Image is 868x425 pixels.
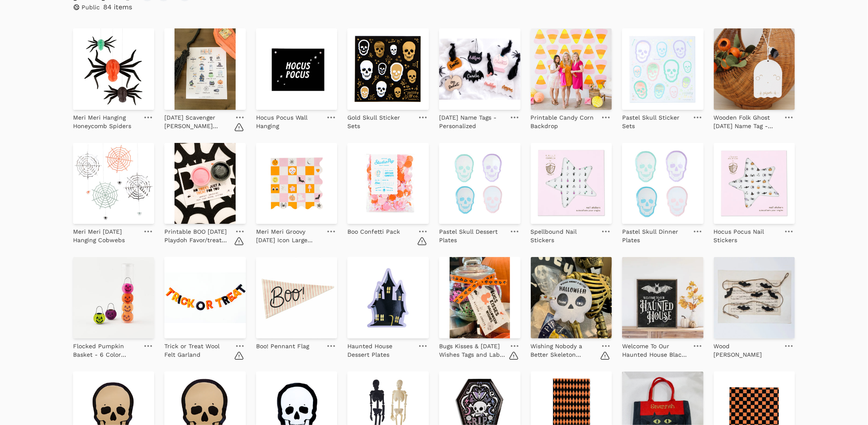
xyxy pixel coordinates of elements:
p: Wishing Nobody a Better Skeleton [DATE] - Printable [531,342,597,359]
p: Meri Meri [DATE] Hanging Cobwebs [73,227,139,244]
p: Hocus Pocus Wall Hanging [256,113,322,130]
a: Meri Meri Groovy [DATE] Icon Large Napkins [256,224,322,244]
img: Halloween Scavenger Hunt Digital Download [164,28,246,110]
p: Bugs Kisses & [DATE] Wishes Tags and Label - Personalized [439,342,505,359]
img: Printable Candy Corn Backdrop [531,28,612,110]
p: [DATE] Name Tags - Personalized [439,113,505,130]
p: Wooden Folk Ghost [DATE] Name Tag - Personalized [714,113,780,130]
p: Meri Meri Hanging Honeycomb Spiders [73,113,139,130]
a: Hocus Pocus Wall Hanging [256,110,322,130]
a: Wooden Folk Ghost [DATE] Name Tag - Personalized [714,110,780,130]
p: Hocus Pocus Nail Stickers [714,227,780,244]
p: [DATE] Scavenger [PERSON_NAME] Digital Download [164,113,231,130]
a: Printable Candy Corn Backdrop [531,110,597,130]
a: Wishing Nobody a Better Skeleton [DATE] - Printable [531,338,597,359]
p: Printable BOO [DATE] Playdoh Favor/treat Cards [164,227,231,244]
img: Gold Skull Sticker Sets [347,28,429,110]
a: Trick or Treat Wool Felt Garland [164,338,231,359]
img: Halloween Name Tags - Personalized [439,28,521,110]
p: Public [82,3,100,11]
img: Wood Bat Garland [714,257,795,338]
a: Wood [PERSON_NAME] [714,338,780,359]
img: Hocus Pocus Nail Stickers [714,143,795,224]
a: Meri Meri Hanging Honeycomb Spiders [73,110,139,130]
img: Boo Confetti Pack [347,143,429,224]
p: Trick or Treat Wool Felt Garland [164,342,231,359]
img: Meri Meri Hanging Honeycomb Spiders [73,28,155,110]
p: Wood [PERSON_NAME] [714,342,780,359]
img: Printable BOO Halloween Playdoh Favor/treat Cards [164,143,246,224]
p: Printable Candy Corn Backdrop [531,113,597,130]
a: Meri Meri [DATE] Hanging Cobwebs [73,224,139,244]
img: Meri Meri Halloween Hanging Cobwebs [73,143,155,224]
img: Haunted House Dessert Plates [347,257,429,338]
img: Welcome To Our Haunted House Black Wall Art [622,257,704,338]
p: Boo! Pennant Flag [256,342,309,350]
a: Boo! Pennant Flag [256,338,309,350]
img: Flocked Pumpkin Basket - 6 Color Options [73,257,155,338]
p: Spellbound Nail Stickers [531,227,597,244]
p: Gold Skull Sticker Sets [347,113,414,130]
a: Hocus Pocus Nail Stickers [714,224,780,244]
a: Printable BOO [DATE] Playdoh Favor/treat Cards [164,224,231,244]
p: Pastel Skull Dessert Plates [439,227,505,244]
a: [DATE] Scavenger [PERSON_NAME] Digital Download [164,110,231,130]
img: Spellbound Nail Stickers [531,143,612,224]
img: Pastel Skull Dessert Plates [439,143,521,224]
p: Pastel Skull Sticker Sets [622,113,688,130]
p: Boo Confetti Pack [347,227,400,236]
p: Welcome To Our Haunted House Black Wall Art [622,342,688,359]
a: Bugs Kisses & [DATE] Wishes Tags and Label - Personalized [439,338,505,359]
img: Hocus Pocus Wall Hanging [256,28,338,110]
a: Spellbound Nail Stickers [531,224,597,244]
img: Meri Meri Groovy Halloween Icon Large Napkins [256,143,338,224]
a: Gold Skull Sticker Sets [347,110,414,130]
img: Boo! Pennant Flag [256,257,338,338]
a: Haunted House Dessert Plates [347,338,414,359]
img: Wooden Folk Ghost Halloween Name Tag - Personalized [714,28,795,110]
a: Pastel Skull Dinner Plates [622,224,688,244]
p: 84 items [103,2,132,12]
a: Pastel Skull Dessert Plates [439,224,505,244]
p: Pastel Skull Dinner Plates [622,227,688,244]
a: Welcome To Our Haunted House Black Wall Art [622,338,688,359]
img: Pastel Skull Dinner Plates [622,143,704,224]
img: Pastel Skull Sticker Sets [622,28,704,110]
img: Trick or Treat Wool Felt Garland [164,257,246,338]
a: Flocked Pumpkin Basket - 6 Color Options [73,338,139,359]
p: Meri Meri Groovy [DATE] Icon Large Napkins [256,227,322,244]
p: Haunted House Dessert Plates [347,342,414,359]
a: Boo Confetti Pack [347,224,400,236]
img: Wishing Nobody a Better Skeleton Halloween - Printable [531,257,612,338]
a: Pastel Skull Sticker Sets [622,110,688,130]
img: Bugs Kisses & Halloween Wishes Tags and Label - Personalized [439,257,521,338]
p: Flocked Pumpkin Basket - 6 Color Options [73,342,139,359]
a: [DATE] Name Tags - Personalized [439,110,505,130]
